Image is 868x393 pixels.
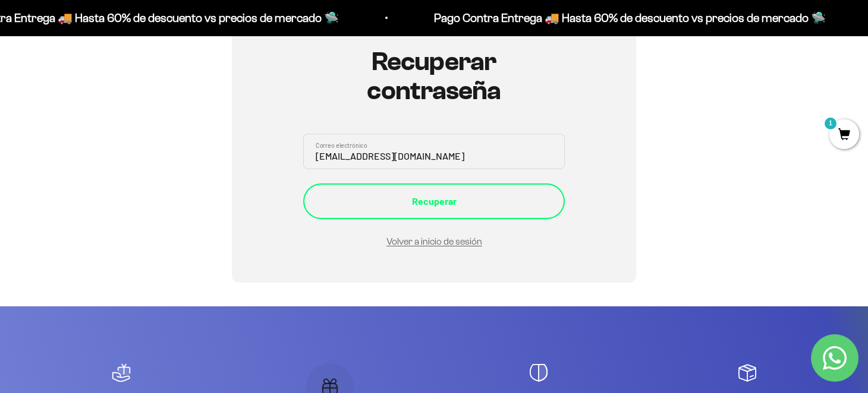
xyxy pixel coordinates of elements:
p: Pago Contra Entrega 🚚 Hasta 60% de descuento vs precios de mercado 🛸 [434,8,826,27]
a: Volver a inicio de sesión [386,236,482,246]
mark: 1 [823,116,838,131]
button: Recuperar [303,183,565,219]
h1: Recuperar contraseña [303,47,565,105]
a: 1 [829,129,859,142]
div: Recuperar [327,194,541,209]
